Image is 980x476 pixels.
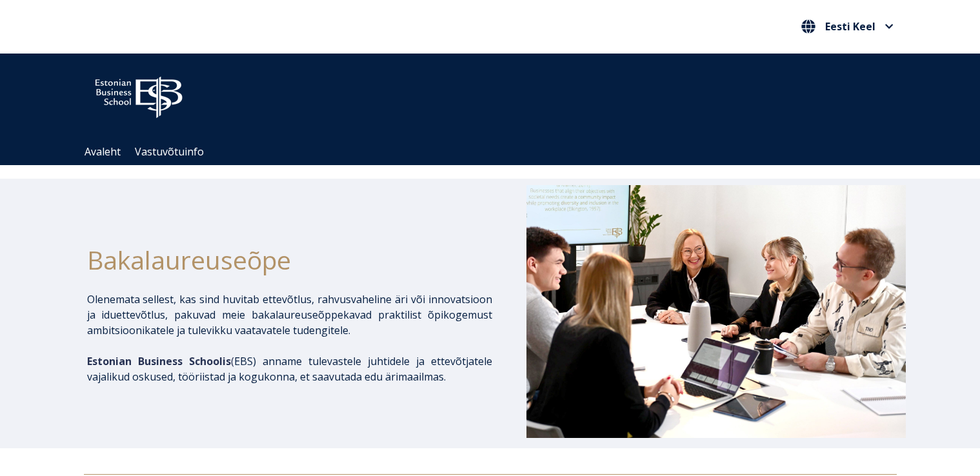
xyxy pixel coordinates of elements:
img: Bakalaureusetudengid [526,185,906,438]
nav: Vali oma keel [798,16,897,37]
a: Vastuvõtuinfo [135,144,204,159]
a: Avaleht [85,144,121,159]
p: Olenemata sellest, kas sind huvitab ettevõtlus, rahvusvaheline äri või innovatsioon ja iduettevõt... [87,292,492,338]
span: ( [87,354,234,368]
p: EBS) anname tulevastele juhtidele ja ettevõtjatele vajalikud oskused, tööriistad ja kogukonna, et... [87,353,492,384]
span: Eesti Keel [825,21,875,32]
button: Eesti Keel [798,16,897,37]
img: ebs_logo2016_white [84,66,194,122]
span: Estonian Business Schoolis [87,354,231,368]
div: Navigation Menu [77,139,916,165]
h1: Bakalaureuseõpe [87,241,492,279]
